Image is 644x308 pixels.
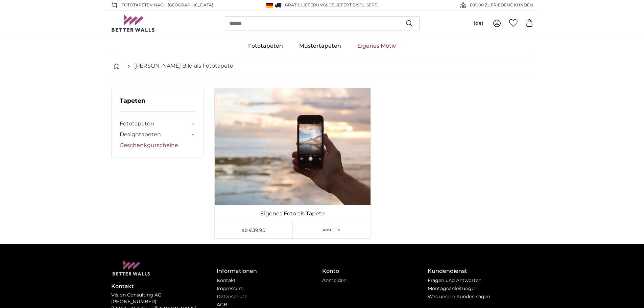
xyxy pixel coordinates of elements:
[240,37,291,55] a: Fototapeten
[285,2,327,7] span: GRATIS Lieferung!
[217,293,247,300] a: Datenschutz
[134,62,233,70] a: [PERSON_NAME] Bild als Fototapete
[293,222,371,238] a: Ansehen
[120,131,190,139] a: Designtapeten
[121,2,213,8] span: Fototapeten nach [GEOGRAPHIC_DATA]
[428,293,490,300] a: Was unsere Kunden sagen
[217,302,228,308] a: AGB
[111,15,155,32] img: Betterwalls
[242,227,265,233] span: ab €39,90
[349,37,404,55] a: Eigenes Motiv
[217,267,322,275] h4: Informationen
[120,120,190,128] a: Fototapeten
[428,277,481,283] a: Fragen und Antworten
[111,55,533,77] nav: breadcrumbs
[216,210,369,218] a: Eigenes Foto als Tapete
[327,2,378,7] span: -
[323,228,341,233] span: Ansehen
[329,2,378,7] span: Geliefert bis 10. Sept.
[217,277,236,283] a: Kontakt
[111,282,217,290] h4: Kontakt
[468,17,489,29] button: (de)
[322,277,347,283] a: Anmelden
[120,131,195,139] summary: Designtapeten
[428,285,477,291] a: Montageanleitungen
[470,2,533,8] span: 60'000 ZUFRIEDENE KUNDEN
[266,3,273,8] img: Deutschland
[120,141,195,149] a: Geschenkgutscheine
[120,96,195,112] h3: Tapeten
[322,267,428,275] h4: Konto
[428,267,533,275] h4: Kundendienst
[291,37,349,55] a: Mustertapeten
[120,120,195,128] summary: Fototapeten
[217,285,244,291] a: Impressum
